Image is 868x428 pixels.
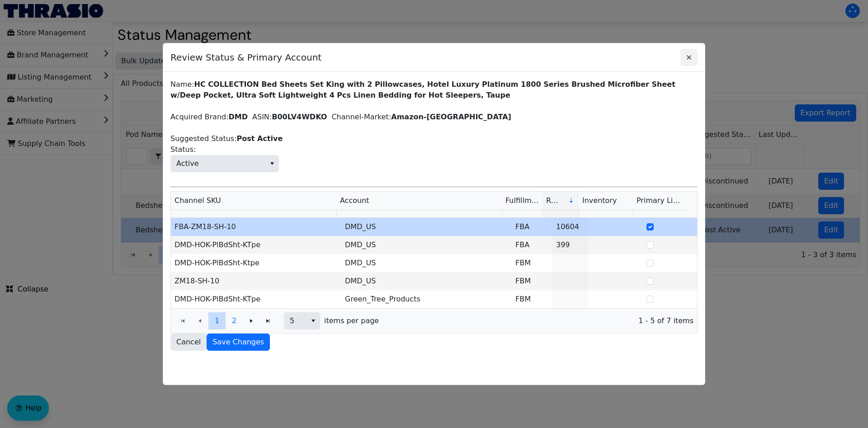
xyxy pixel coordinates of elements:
td: FBA [512,236,552,254]
td: DMD_US [341,272,512,290]
label: Amazon-[GEOGRAPHIC_DATA] [391,113,511,121]
span: items per page [324,315,379,326]
td: Green_Tree_Products [341,290,512,308]
td: FBA [512,218,552,236]
input: Select Row [646,296,654,303]
div: Name: Acquired Brand: ASIN: Channel-Market: Suggested Status: [170,79,698,351]
td: FBM [512,272,552,290]
span: Status: [170,144,196,155]
span: Account [340,195,369,206]
button: Close [680,49,698,66]
td: 10604 [552,218,589,236]
span: 1 [215,315,219,326]
span: Cancel [176,337,201,348]
input: Select Row [646,223,654,230]
span: 5 [290,315,301,326]
div: Page 1 of 2 [171,308,697,333]
span: Primary Listing [637,196,691,205]
td: FBM [512,254,552,272]
td: DMD_US [341,218,512,236]
label: DMD [229,113,248,121]
td: DMD_US [341,254,512,272]
td: DMD_US [341,236,512,254]
td: DMD-HOK-PlBdSht-KTpe [171,236,341,254]
button: select [307,313,320,329]
button: Go to the last page [259,312,277,329]
td: FBA-ZM18-SH-10 [171,218,341,236]
span: Fulfillment [505,195,539,206]
input: Select Row [646,277,654,285]
td: ZM18-SH-10 [171,272,341,290]
span: Page size [284,312,320,329]
td: 399 [552,236,589,254]
span: 2 [232,315,236,326]
input: Select Row [646,259,654,267]
span: Inventory [582,195,617,206]
label: HC COLLECTION Bed Sheets Set King with 2 Pillowcases, Hotel Luxury Platinum 1800 Series Brushed M... [170,80,675,99]
label: B00LV4WDKO [272,113,327,121]
td: FBM [512,290,552,308]
button: Go to the next page [243,312,260,329]
span: Revenue [546,195,561,206]
span: 1 - 5 of 7 items [386,315,693,326]
span: Review Status & Primary Account [170,46,680,69]
button: select [265,155,278,172]
span: Status: [170,155,279,172]
span: Save Changes [212,337,264,348]
span: Active [176,158,199,169]
span: Channel SKU [175,195,221,206]
button: Page 1 [208,312,226,329]
button: Page 2 [226,312,243,329]
td: DMD-HOK-PlBdSht-Ktpe [171,254,341,272]
button: Save Changes [207,334,270,351]
input: Select Row [646,241,654,249]
td: DMD-HOK-PlBdSht-KTpe [171,290,341,308]
label: Post Active [237,134,283,143]
button: Cancel [170,334,207,351]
